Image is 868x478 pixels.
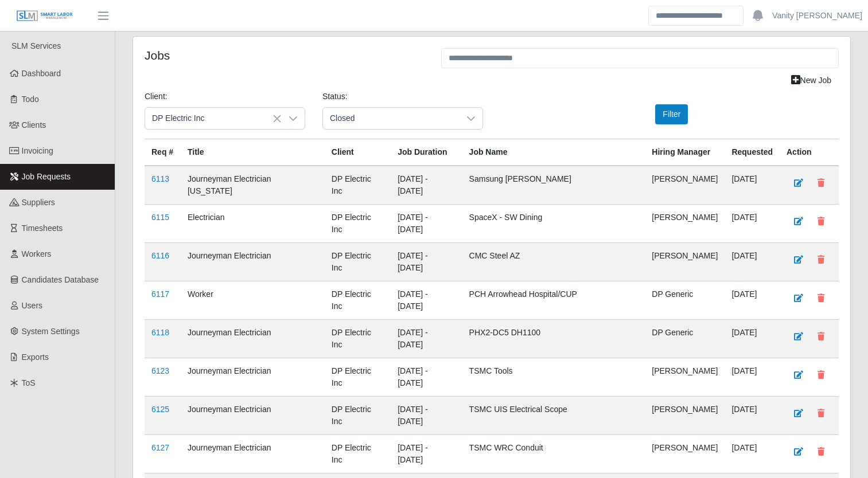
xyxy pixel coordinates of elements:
[181,166,325,205] td: Journeyman Electrician [US_STATE]
[325,166,391,205] td: DP Electric Inc
[645,166,725,205] td: [PERSON_NAME]
[151,366,169,375] a: 6123
[648,6,744,26] input: Search
[391,205,462,243] td: [DATE] - [DATE]
[22,327,80,336] span: System Settings
[22,146,53,155] span: Invoicing
[462,281,645,320] td: PCH Arrowhead Hospital/CUP
[725,320,780,358] td: [DATE]
[181,205,325,243] td: Electrician
[725,243,780,281] td: [DATE]
[22,224,63,233] span: Timesheets
[391,397,462,435] td: [DATE] - [DATE]
[391,243,462,281] td: [DATE] - [DATE]
[11,41,61,50] span: SLM Services
[391,166,462,205] td: [DATE] - [DATE]
[462,320,645,358] td: PHX2-DC5 DH1100
[645,320,725,358] td: DP Generic
[322,91,348,103] label: Status:
[462,358,645,397] td: TSMC Tools
[181,243,325,281] td: Journeyman Electrician
[391,139,462,166] th: Job Duration
[462,205,645,243] td: SpaceX - SW Dining
[645,205,725,243] td: [PERSON_NAME]
[22,352,49,362] span: Exports
[462,166,645,205] td: Samsung [PERSON_NAME]
[391,320,462,358] td: [DATE] - [DATE]
[325,358,391,397] td: DP Electric Inc
[725,205,780,243] td: [DATE]
[22,198,55,207] span: Suppliers
[725,435,780,473] td: [DATE]
[462,397,645,435] td: TSMC UIS Electrical Scope
[325,281,391,320] td: DP Electric Inc
[151,174,169,183] a: 6113
[151,213,169,222] a: 6115
[145,139,181,166] th: Req #
[22,172,71,181] span: Job Requests
[655,104,688,124] button: Filter
[462,139,645,166] th: Job Name
[725,139,780,166] th: Requested
[391,435,462,473] td: [DATE] - [DATE]
[725,281,780,320] td: [DATE]
[151,443,169,452] a: 6127
[181,281,325,320] td: Worker
[151,328,169,337] a: 6118
[325,397,391,435] td: DP Electric Inc
[22,95,39,104] span: Todo
[725,166,780,205] td: [DATE]
[772,10,862,22] a: Vanity [PERSON_NAME]
[645,139,725,166] th: Hiring Manager
[645,243,725,281] td: [PERSON_NAME]
[645,397,725,435] td: [PERSON_NAME]
[16,10,73,22] img: SLM Logo
[181,435,325,473] td: Journeyman Electrician
[181,358,325,397] td: Journeyman Electrician
[22,275,99,284] span: Candidates Database
[22,378,36,387] span: ToS
[22,120,46,130] span: Clients
[181,397,325,435] td: Journeyman Electrician
[325,320,391,358] td: DP Electric Inc
[145,91,168,103] label: Client:
[780,139,839,166] th: Action
[725,358,780,397] td: [DATE]
[22,249,52,258] span: Workers
[325,243,391,281] td: DP Electric Inc
[645,281,725,320] td: DP Generic
[325,139,391,166] th: Client
[725,397,780,435] td: [DATE]
[151,289,169,299] a: 6117
[391,281,462,320] td: [DATE] - [DATE]
[151,405,169,414] a: 6125
[645,435,725,473] td: [PERSON_NAME]
[323,108,460,129] span: Closed
[181,139,325,166] th: Title
[462,435,645,473] td: TSMC WRC Conduit
[462,243,645,281] td: CMC Steel AZ
[181,320,325,358] td: Journeyman Electrician
[391,358,462,397] td: [DATE] - [DATE]
[325,205,391,243] td: DP Electric Inc
[145,48,424,62] h4: Jobs
[784,70,839,91] a: New Job
[151,251,169,260] a: 6116
[645,358,725,397] td: [PERSON_NAME]
[145,108,282,129] span: DP Electric Inc
[22,301,43,310] span: Users
[325,435,391,473] td: DP Electric Inc
[22,69,61,78] span: Dashboard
